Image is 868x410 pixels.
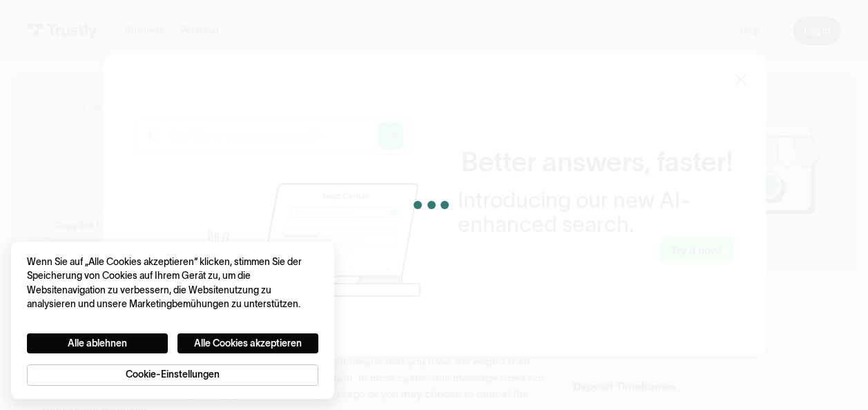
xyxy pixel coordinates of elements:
[11,242,335,399] div: Cookie banner
[27,333,168,353] button: Alle ablehnen
[27,255,318,312] div: Wenn Sie auf „Alle Cookies akzeptieren“ klicken, stimmen Sie der Speicherung von Cookies auf Ihre...
[27,255,318,386] div: Datenschutz
[27,364,318,386] button: Cookie-Einstellungen
[177,333,318,353] button: Alle Cookies akzeptieren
